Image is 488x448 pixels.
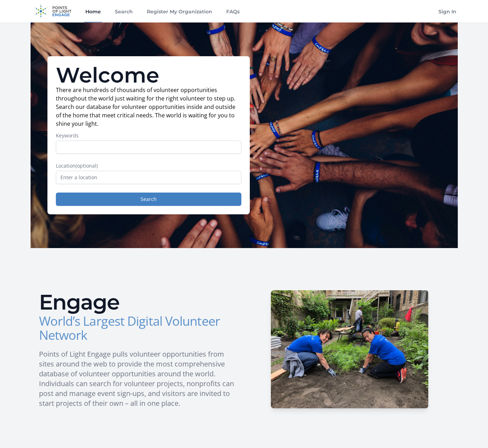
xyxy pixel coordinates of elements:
label: Keywords [56,132,241,139]
label: Location [56,162,241,169]
h1: Welcome [56,65,241,86]
h2: Engage [39,292,239,313]
h3: World’s Largest Digital Volunteer Network [39,314,239,342]
img: HCSC-H_1.JPG [271,290,428,408]
p: There are hundreds of thousands of volunteer opportunities throughout the world just waiting for ... [56,86,241,128]
input: Enter a location [56,171,241,184]
button: Search [56,193,241,206]
span: (optional) [76,162,98,169]
p: Points of Light Engage pulls volunteer opportunities from sites around the web to provide the mos... [39,349,239,408]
